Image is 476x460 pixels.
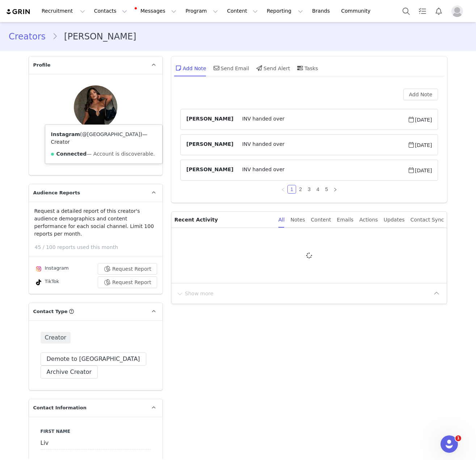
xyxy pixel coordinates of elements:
label: First Name [41,428,151,435]
iframe: Intercom live chat [441,435,458,453]
div: Tasks [296,59,318,77]
button: Add Note [403,89,438,100]
div: Notes [290,212,305,228]
a: 1 [288,185,296,193]
div: Updates [384,212,405,228]
span: INV handed over [233,115,408,124]
p: 45 / 100 reports used this month [35,244,163,251]
strong: Connected [56,151,87,157]
button: Reporting [262,3,307,19]
li: 5 [322,185,331,194]
div: Send Email [212,59,249,77]
div: Emails [337,212,354,228]
span: [PERSON_NAME] [186,166,233,174]
p: Request a detailed report of this creator's audience demographics and content performance for eac... [34,207,157,238]
span: Profile [33,62,51,69]
button: Notifications [431,3,447,19]
span: [DATE] [408,140,432,149]
div: All [278,212,285,228]
i: icon: left [281,187,285,192]
div: TikTok [34,278,59,287]
a: Tasks [414,3,430,19]
button: Search [398,3,414,19]
button: Profile [447,5,470,17]
li: Next Page [331,185,340,194]
span: [PERSON_NAME] [186,115,233,124]
button: Messages [132,3,181,19]
strong: Instagram [51,131,80,137]
span: Audience Reports [33,189,80,197]
a: 4 [314,185,322,193]
button: Archive Creator [41,366,98,379]
a: Creators [9,30,52,43]
li: 2 [296,185,305,194]
img: instagram.svg [36,266,42,272]
button: Request Report [98,277,157,288]
span: ( ) [80,131,142,137]
p: Recent Activity [174,212,273,228]
button: Demote to [GEOGRAPHIC_DATA] [41,353,146,366]
button: Contacts [90,3,131,19]
div: Actions [359,212,378,228]
a: 2 [296,185,304,193]
div: Contact Sync [410,212,444,228]
li: 3 [305,185,313,194]
button: Request Report [98,263,157,275]
span: Creator [41,332,71,343]
button: Recruitment [37,3,89,19]
div: Send Alert [255,59,290,77]
span: INV handed over [233,140,408,149]
i: icon: right [333,187,337,192]
a: Brands [308,3,336,19]
a: @[GEOGRAPHIC_DATA] [82,131,140,137]
img: placeholder-profile.jpg [451,5,463,17]
div: Add Note [174,59,206,77]
span: — Account is discoverable. [87,151,155,157]
span: [DATE] [408,166,432,174]
button: Content [223,3,262,19]
div: Instagram [34,265,69,273]
span: [PERSON_NAME] [186,140,233,149]
img: 9303d317-fd5f-4145-ba38-edba4eb4ea4e.jpg [74,85,117,129]
span: Contact Information [33,404,87,412]
li: Previous Page [279,185,287,194]
a: 5 [323,185,330,193]
li: 1 [287,185,296,194]
button: Program [181,3,222,19]
img: grin logo [6,8,31,15]
span: 1 [455,435,461,441]
span: INV handed over [233,166,408,174]
div: Content [311,212,331,228]
a: Community [337,3,378,19]
span: [DATE] [408,115,432,124]
a: 3 [305,185,313,193]
button: Show more [176,288,214,299]
span: Contact Type [33,308,68,315]
li: 4 [313,185,322,194]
